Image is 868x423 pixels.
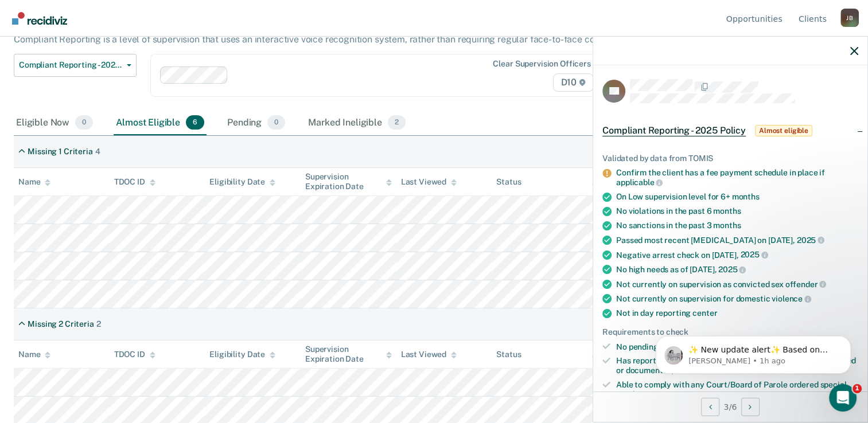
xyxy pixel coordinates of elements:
div: Almost Eligible [114,111,207,136]
span: 2025 [718,265,746,274]
div: Compliant Reporting - 2025 PolicyAlmost eligible [593,112,867,149]
button: Profile dropdown button [840,9,859,27]
div: Eligibility Date [209,350,275,359]
span: conditions [616,390,655,399]
span: months [713,206,741,216]
div: Pending [225,111,287,136]
span: months [713,221,741,230]
div: No high needs as of [DATE], [616,264,858,275]
span: 2 [388,115,406,130]
div: Assigned to [592,177,646,187]
div: Status [496,177,521,187]
p: Message from Kim, sent 1h ago [50,44,198,54]
div: Assigned to [592,350,646,359]
div: Not currently on supervision for domestic [616,293,858,304]
iframe: Intercom notifications message [639,312,868,392]
iframe: Intercom live chat [829,384,857,412]
div: 3 / 6 [593,391,867,422]
span: 0 [75,115,93,130]
div: No pending felony [616,342,858,352]
div: Marked Ineligible [306,111,408,136]
div: Last Viewed [401,177,457,187]
span: 1 [853,384,862,393]
span: center [692,308,717,318]
div: Able to comply with any Court/Board of Parole ordered special [616,380,858,399]
div: TDOC ID [114,350,155,359]
div: No sanctions in the past 3 [616,221,858,230]
div: Has reported as instructed for the past 3 months (unless excused or [616,356,858,375]
img: Recidiviz [12,12,67,25]
div: Clear supervision officers [493,59,590,69]
span: 2025 [797,236,824,245]
span: documented) [626,366,674,375]
div: 4 [95,147,100,156]
div: Last Viewed [401,350,457,359]
span: D10 [553,73,593,92]
div: TDOC ID [114,177,155,187]
div: No violations in the past 6 [616,206,858,216]
div: Validated by data from TOMIS [602,154,858,163]
div: Missing 2 Criteria [28,319,94,329]
span: 6 [186,115,204,130]
div: Not currently on supervision as convicted sex [616,279,858,289]
div: Status [496,350,521,359]
div: On Low supervision level for 6+ [616,192,858,202]
span: Compliant Reporting - 2025 Policy [19,60,122,70]
div: 2 [96,319,101,329]
div: Missing 1 Criteria [28,147,92,156]
button: Previous Opportunity [701,398,719,416]
p: Compliant Reporting is a level of supervision that uses an interactive voice recognition system, ... [14,34,623,45]
div: Requirements to check [602,327,858,337]
div: Negative arrest check on [DATE], [616,250,858,260]
span: offender [785,280,827,289]
div: Eligible Now [14,111,95,136]
div: Passed most recent [MEDICAL_DATA] on [DATE], [616,235,858,245]
button: Next Opportunity [741,398,760,416]
span: months [732,192,760,201]
span: Almost eligible [755,125,812,136]
span: 0 [267,115,285,130]
div: Supervision Expiration Date [305,344,392,364]
div: Confirm the client has a fee payment schedule in place if applicable [616,168,858,187]
div: Not in day reporting [616,308,858,318]
span: Compliant Reporting - 2025 Policy [602,125,746,136]
div: Eligibility Date [209,177,275,187]
div: Name [18,350,50,359]
div: Supervision Expiration Date [305,172,392,191]
span: 2025 [740,250,768,259]
span: ✨ New update alert✨ Based on your feedback, we've made a few updates we wanted to share. 1. We ha... [50,33,197,259]
div: Name [18,177,50,187]
span: violence [772,294,811,303]
div: J B [840,9,859,27]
